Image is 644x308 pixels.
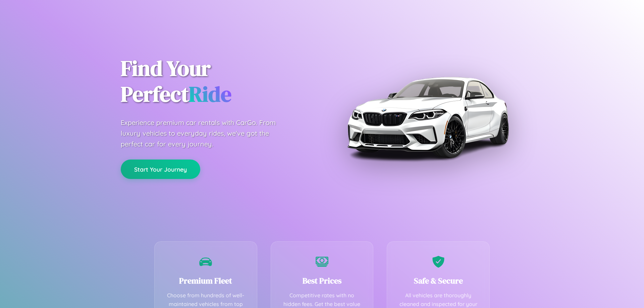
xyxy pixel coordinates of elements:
[344,34,512,201] img: Premium BMW car rental vehicle
[121,160,200,179] button: Start Your Journey
[121,117,288,149] p: Experience premium car rentals with CarGo. From luxury vehicles to everyday rides, we've got the ...
[165,275,247,286] h3: Premium Fleet
[281,275,363,286] h3: Best Prices
[397,275,479,286] h3: Safe & Secure
[121,56,312,107] h1: Find Your Perfect
[189,79,231,109] span: Ride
